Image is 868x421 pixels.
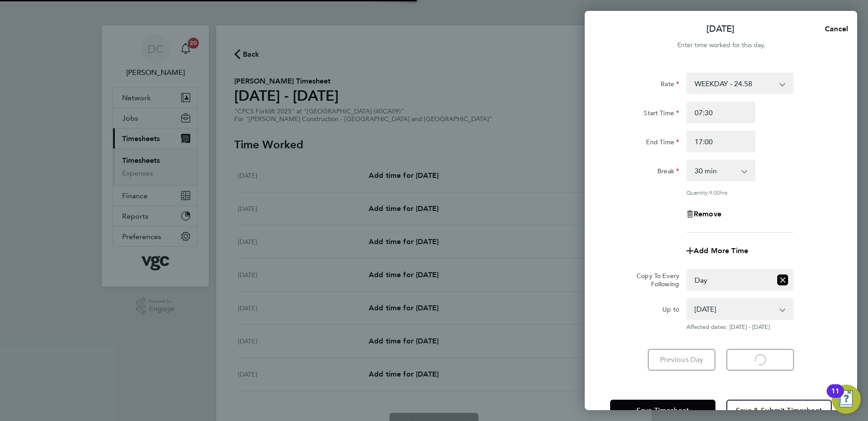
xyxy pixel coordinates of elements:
[636,406,689,415] span: Save Timesheet
[736,406,822,415] span: Save & Submit Timesheet
[644,109,679,120] label: Start Time
[832,385,861,414] button: Open Resource Center, 11 new notifications
[629,272,679,288] label: Copy To Every Following
[706,23,735,35] p: [DATE]
[822,24,848,33] span: Cancel
[657,167,679,178] label: Break
[686,323,794,331] span: Affected dates: [DATE] - [DATE]
[661,80,679,91] label: Rate
[709,189,720,196] span: 9.00
[831,391,839,403] div: 11
[686,131,755,152] input: E.g. 18:00
[585,40,857,51] div: Enter time worked for this day.
[686,210,721,218] button: Remove
[777,270,788,290] button: Reset selection
[694,246,748,255] span: Add More Time
[810,20,857,38] button: Cancel
[694,210,721,218] span: Remove
[686,247,748,255] button: Add More Time
[662,305,679,316] label: Up to
[686,189,794,196] div: Quantity: hrs
[646,138,679,149] label: End Time
[686,102,755,123] input: E.g. 08:00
